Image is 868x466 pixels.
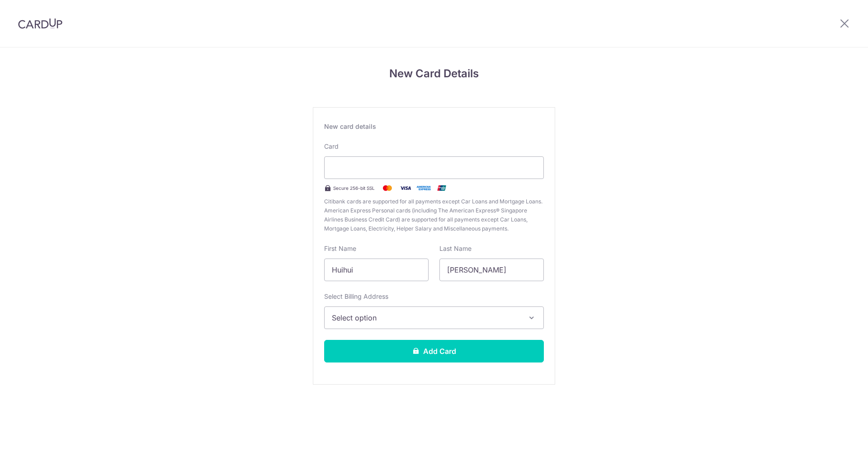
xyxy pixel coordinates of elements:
[332,162,536,173] iframe: Secure card payment input frame
[433,183,451,193] img: .alt.unionpay
[439,259,544,281] input: Cardholder Last Name
[324,122,544,131] div: New card details
[18,18,62,29] img: CardUp
[810,439,859,461] iframe: Opens a widget where you can find more information
[324,142,339,151] label: Card
[332,312,520,323] span: Select option
[324,197,544,233] span: Citibank cards are supported for all payments except Car Loans and Mortgage Loans. American Expre...
[378,183,396,193] img: Mastercard
[313,66,555,82] h4: New Card Details
[439,244,472,253] label: Last Name
[324,292,388,301] label: Select Billing Address
[324,306,544,329] button: Select option
[333,184,375,192] span: Secure 256-bit SSL
[324,340,544,362] button: Add Card
[324,259,429,281] input: Cardholder First Name
[396,183,415,193] img: Visa
[324,244,356,253] label: First Name
[415,183,433,193] img: .alt.amex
